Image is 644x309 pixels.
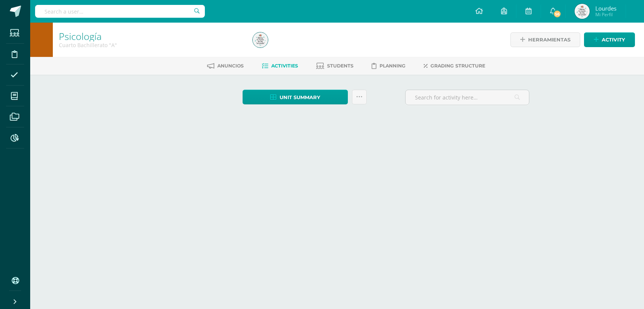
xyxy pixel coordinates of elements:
a: Herramientas [510,32,580,47]
a: Activities [262,60,298,72]
span: Unit summary [280,90,320,104]
span: Herramientas [528,33,570,47]
h1: Psicología [59,31,244,41]
input: Search for activity here… [406,90,529,105]
a: Unit summary [243,90,348,104]
a: Activity [584,32,635,47]
a: Grading structure [424,60,485,72]
div: Cuarto Bachillerato 'A' [59,41,244,49]
span: Activity [602,33,625,47]
a: Planning [372,60,406,72]
span: Grading structure [430,63,485,69]
span: Students [327,63,354,69]
span: 56 [553,10,561,18]
span: Mi Perfil [595,11,616,18]
a: Students [316,60,354,72]
span: Anuncios [217,63,244,69]
img: 2e90373c1913165f6fa34e04e15cc806.png [575,4,590,19]
a: Anuncios [207,60,244,72]
img: 2e90373c1913165f6fa34e04e15cc806.png [253,32,268,47]
input: Search a user… [35,5,205,18]
span: Lourdes [595,5,616,12]
a: Psicología [59,30,101,43]
span: Planning [380,63,406,69]
span: Activities [271,63,298,69]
